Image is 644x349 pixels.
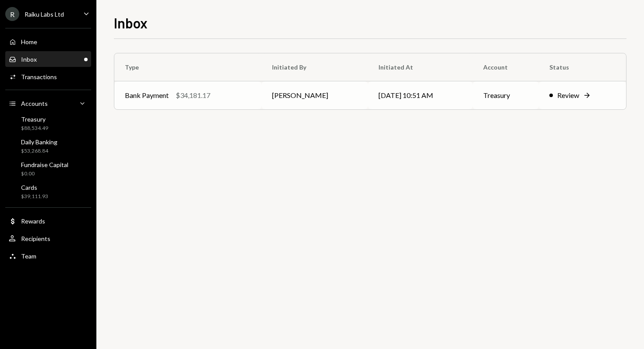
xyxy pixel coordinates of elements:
div: R [5,7,19,21]
div: Bank Payment [125,90,169,101]
div: $34,181.17 [176,90,210,101]
div: Transactions [21,73,57,80]
a: Rewards [5,213,91,229]
div: Recipients [21,235,50,242]
h1: Inbox [114,14,148,31]
a: Inbox [5,51,91,67]
div: Review [557,90,579,101]
div: Home [21,38,37,45]
a: Cards$39,111.93 [5,181,91,202]
th: Initiated At [368,53,473,81]
th: Type [114,53,262,81]
div: Team [21,252,36,260]
a: Home [5,34,91,49]
div: $39,111.93 [21,193,48,200]
div: Cards [21,184,48,191]
div: Accounts [21,100,48,107]
a: Daily Banking$53,268.84 [5,136,91,157]
div: Daily Banking [21,138,57,146]
a: Recipients [5,230,91,246]
a: Treasury$88,534.49 [5,113,91,134]
td: Treasury [473,81,539,109]
div: Inbox [21,56,37,63]
a: Team [5,248,91,264]
div: $88,534.49 [21,125,48,132]
th: Account [473,53,539,81]
td: [DATE] 10:51 AM [368,81,473,109]
div: $53,268.84 [21,147,57,155]
div: Fundraise Capital [21,161,68,168]
div: Raiku Labs Ltd [25,10,64,18]
div: Treasury [21,115,48,123]
td: [PERSON_NAME] [262,81,368,109]
a: Accounts [5,95,91,111]
th: Status [539,53,626,81]
div: $0.00 [21,170,68,178]
a: Fundraise Capital$0.00 [5,158,91,179]
th: Initiated By [262,53,368,81]
a: Transactions [5,69,91,84]
div: Rewards [21,217,45,225]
